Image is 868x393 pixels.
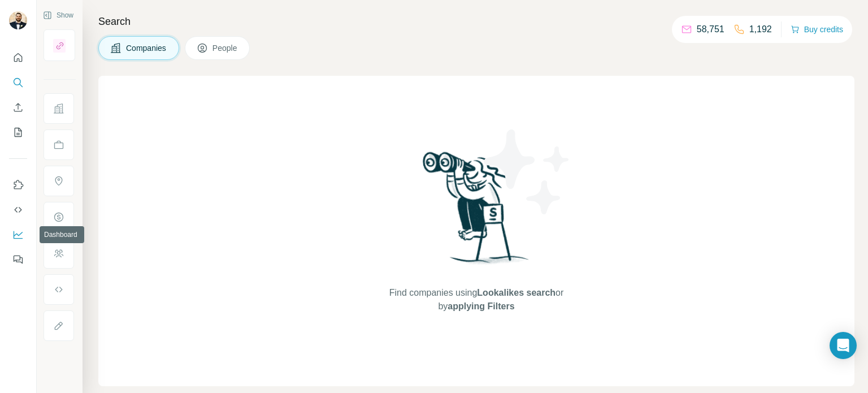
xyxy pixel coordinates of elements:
[830,332,857,359] div: Open Intercom Messenger
[386,286,567,313] span: Find companies using or by
[697,23,724,36] p: 58,751
[749,23,772,36] p: 1,192
[9,249,27,270] button: Feedback
[35,7,81,24] button: Show
[126,42,167,54] span: Companies
[9,200,27,220] button: Use Surfe API
[448,301,514,311] span: applying Filters
[9,72,27,93] button: Search
[9,175,27,195] button: Use Surfe on LinkedIn
[9,47,27,68] button: Quick start
[791,21,843,37] button: Buy credits
[212,42,238,54] span: People
[9,122,27,142] button: My lists
[98,14,854,29] h4: Search
[477,288,555,297] span: Lookalikes search
[9,97,27,118] button: Enrich CSV
[476,121,578,223] img: Surfe Illustration - Stars
[9,11,27,29] img: Avatar
[418,149,535,275] img: Surfe Illustration - Woman searching with binoculars
[9,224,27,245] button: Dashboard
